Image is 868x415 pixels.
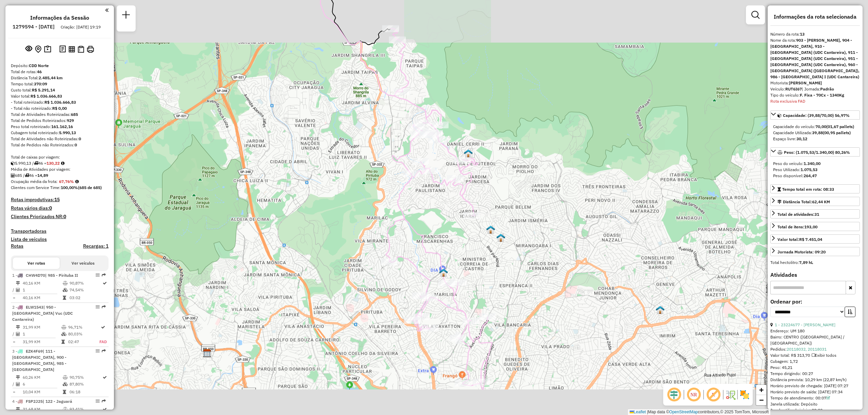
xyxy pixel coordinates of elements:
[777,212,819,217] span: Total de atividades:
[49,205,52,211] strong: 0
[770,389,860,395] div: Horário previsto de saída: [DATE] 07:34
[770,197,860,206] a: Distância Total:62,44 KM
[496,233,505,242] img: PA DC
[11,197,108,203] h4: Rotas improdutivas:
[22,331,61,337] td: 1
[96,349,100,353] em: Opções
[770,222,860,231] a: Total de itens:193,00
[770,328,860,334] div: Endereço: UM 180
[63,281,68,285] i: % de utilização do peso
[770,346,860,352] div: Pedidos:
[777,199,830,205] div: Distância Total:
[770,407,860,413] div: Janela utilizada início: 00:00
[11,99,108,105] div: - Total roteirizado:
[756,385,766,395] a: Zoom in
[770,401,860,407] div: Janela utilizada: Depósito
[770,38,860,79] strong: 903 - [PERSON_NAME], 904 - [GEOGRAPHIC_DATA], 910 - [GEOGRAPHIC_DATA] (UDC Cantareira), 911 - [GE...
[770,98,860,104] div: Rota exclusiva FAD
[12,389,16,395] td: =
[101,325,105,329] i: Rota otimizada
[770,377,860,383] div: Distância prevista: 10,29 km (22,87 km/h)
[686,387,702,403] span: Ocultar NR
[16,382,20,386] i: Total de Atividades
[63,213,66,220] strong: 0
[11,161,15,165] i: Cubagem total roteirizado
[11,185,61,190] span: Clientes com Service Time:
[770,260,860,266] div: Total hectolitro:
[67,44,76,54] button: Visualizar relatório de Roteirização
[39,75,63,80] strong: 2.485,44 km
[46,161,60,166] strong: 130,22
[770,209,860,219] a: Total de atividades:31
[775,322,835,327] a: 1 - 23224677 - [PERSON_NAME]
[34,81,47,86] strong: 370:09
[99,338,107,345] td: FAD
[22,374,62,381] td: 60,26 KM
[61,185,78,190] strong: 100,00%
[69,406,102,413] td: 93,41%
[804,161,821,166] strong: 1.340,00
[814,212,819,217] strong: 31
[16,288,20,292] i: Total de Atividades
[12,273,78,278] span: 1 -
[13,24,55,30] h6: 1279594 - [DATE]
[770,110,860,120] a: Capacidade: (39,88/70,00) 56,97%
[820,86,834,91] strong: Padrão
[34,44,43,55] button: Centralizar mapa no depósito ou ponto de apoio
[12,294,16,301] td: =
[770,86,860,92] div: Veículo:
[789,80,822,85] strong: [PERSON_NAME]
[770,147,860,157] a: Peso: (1.075,53/1.340,00) 80,26%
[647,410,648,414] span: |
[54,196,60,203] strong: 15
[68,324,99,331] td: 96,71%
[815,124,826,129] strong: 70,00
[11,118,108,124] div: Total de Pedidos Roteirizados:
[26,273,45,278] span: CHW4D70
[800,92,844,98] strong: F. Fixa - 70Cx - 1340Kg
[464,149,473,158] img: 614 UDC WCL Jd Damasceno
[119,8,133,23] a: Nova sessão e pesquisa
[770,334,860,346] div: Bairro: CENTRO ([GEOGRAPHIC_DATA] / [GEOGRAPHIC_DATA])
[770,247,860,256] a: Jornada Motorista: 09:20
[770,37,860,80] div: Nome da rota:
[30,15,89,21] h4: Informações da Sessão
[770,14,860,20] h4: Informações da rota selecionada
[11,75,108,81] div: Distância Total:
[26,305,43,310] span: ELW1543
[812,130,823,135] strong: 39,88
[770,184,860,193] a: Tempo total em rota: 08:33
[96,305,100,309] em: Opções
[770,383,860,389] div: Horário previsto de chegada: [DATE] 07:27
[725,389,736,400] img: Fluxo de ruas
[76,44,85,54] button: Visualizar Romaneio
[749,8,762,22] a: Exibir filtros
[11,81,108,87] div: Tempo total:
[103,407,107,411] i: Rota otimizada
[63,382,68,386] i: % de utilização da cubagem
[756,395,766,405] a: Zoom out
[13,257,60,269] button: Ver rotas
[102,305,106,309] em: Rota exportada
[32,87,55,92] strong: R$ 5.291,14
[801,167,817,172] strong: 1.075,53
[630,410,646,414] a: Leaflet
[11,228,108,234] h4: Transportadoras
[11,179,58,184] span: Ocupação média da frota:
[823,130,851,135] strong: (00,95 pallets)
[739,389,750,400] img: Exibir/Ocultar setores
[52,106,67,111] strong: R$ 0,00
[22,338,61,345] td: 31,99 KM
[11,236,108,242] h4: Lista de veículos
[770,92,860,98] div: Tipo do veículo:
[69,381,102,388] td: 87,80%
[770,359,798,364] span: Cubagem: 1,72
[43,44,53,55] button: Painel de Sugestão
[11,87,108,93] div: Custo total:
[63,296,66,300] i: Tempo total em rota
[102,273,106,277] em: Rota exportada
[85,44,95,54] button: Imprimir Rotas
[31,94,62,99] strong: R$ 1.036.666,83
[63,288,68,292] i: % de utilização da cubagem
[22,324,61,331] td: 31,99 KM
